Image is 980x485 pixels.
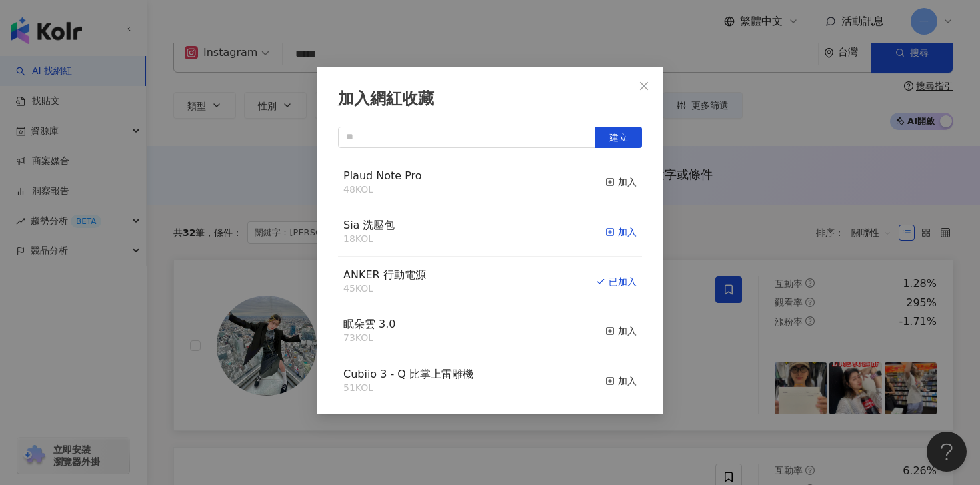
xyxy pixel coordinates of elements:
button: 已加入 [596,268,637,296]
div: 加入網紅收藏 [338,88,642,111]
button: 建立 [595,127,642,148]
a: Sia 洗壓包 [343,220,395,231]
a: 眠朵雲 3.0 [343,319,396,330]
div: 加入 [605,175,637,189]
span: Sia 洗壓包 [343,219,395,231]
button: 加入 [605,317,637,345]
span: close [639,81,649,91]
div: 51 KOL [343,382,473,395]
button: 加入 [605,367,637,395]
a: KOL Avatar[PERSON_NAME]Leezy網紅類型：心理健康·家庭·美食·醫療與健康·穿搭總追蹤數：41,646名稱：Leezy[PERSON_NAME]3.1萬1,1039,25... [173,260,953,431]
div: 45 KOL [343,282,426,296]
a: Cubiio 3 - Q 比掌上雷雕機 [343,369,473,380]
span: 建立 [609,132,628,143]
a: Plaud Note Pro [343,171,422,181]
button: 加入 [605,169,637,197]
span: Cubiio 3 - Q 比掌上雷雕機 [343,368,473,380]
button: Close [631,73,657,99]
div: 加入 [605,324,637,338]
button: 加入 [605,218,637,246]
span: 眠朵雲 3.0 [343,318,396,330]
div: 48 KOL [343,183,422,197]
div: 73 KOL [343,332,396,345]
div: 已加入 [596,274,637,289]
div: 加入 [605,225,637,239]
span: Plaud Note Pro [343,169,422,182]
span: ANKER 行動電源 [343,268,426,281]
div: 加入 [605,374,637,388]
a: ANKER 行動電源 [343,270,426,280]
div: 18 KOL [343,233,395,246]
